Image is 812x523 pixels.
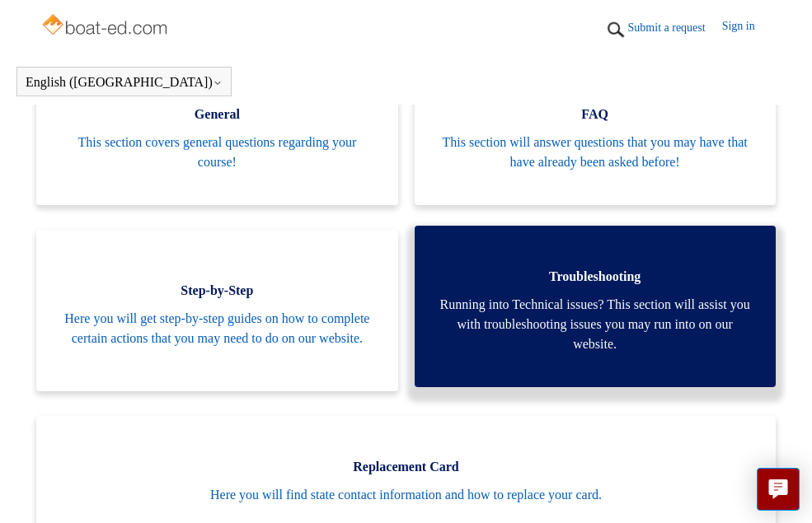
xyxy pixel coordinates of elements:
img: Boat-Ed Help Center home page [40,10,171,43]
span: Troubleshooting [439,267,751,287]
span: Replacement Card [61,457,751,477]
span: This section covers general questions regarding your course! [61,133,373,172]
span: Step-by-Step [61,281,373,301]
button: English ([GEOGRAPHIC_DATA]) [26,75,223,90]
span: Running into Technical issues? This section will assist you with troubleshooting issues you may r... [439,295,751,354]
span: Here you will find state contact information and how to replace your card. [61,485,751,505]
span: General [61,105,373,124]
span: This section will answer questions that you may have that have already been asked before! [439,133,751,172]
img: 01HZPCYTXV3JW8MJV9VD7EMK0H [603,17,628,42]
a: Troubleshooting Running into Technical issues? This section will assist you with troubleshooting ... [415,226,776,387]
a: Step-by-Step Here you will get step-by-step guides on how to complete certain actions that you ma... [36,230,397,391]
a: FAQ This section will answer questions that you may have that have already been asked before! [415,63,776,205]
a: Sign in [722,17,772,42]
button: Live chat [757,468,800,511]
a: General This section covers general questions regarding your course! [36,63,397,205]
span: FAQ [439,105,751,124]
a: Submit a request [628,19,722,36]
span: Here you will get step-by-step guides on how to complete certain actions that you may need to do ... [61,309,373,348]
